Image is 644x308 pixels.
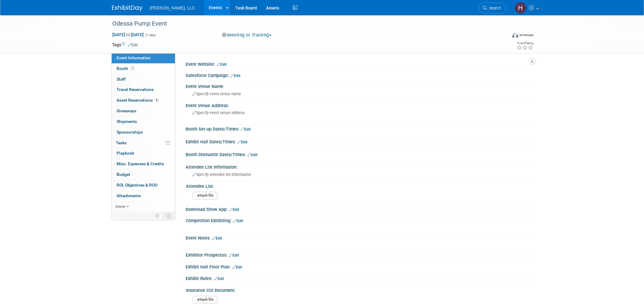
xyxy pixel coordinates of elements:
span: Booth [117,66,135,71]
a: Edit [232,265,242,269]
span: Search [487,6,501,10]
span: (1 day) [145,33,156,37]
td: Personalize Event Tab Strip [152,212,163,220]
a: Edit [212,236,222,240]
span: Tasks [116,140,127,145]
div: Exhibit Rules: [186,274,532,282]
td: Tags [112,42,138,48]
img: Format-Inperson.png [512,33,518,37]
div: Event Venue Address: [186,101,532,109]
span: Travel Reservations [117,87,154,92]
a: Edit [217,62,227,67]
span: more [115,204,125,209]
span: Playbook [117,151,134,156]
div: Attendee List: [186,182,529,189]
a: Asset Reservations4 [112,95,175,106]
span: 4 [154,98,159,103]
div: In-Person [519,33,534,37]
span: [DATE] [DATE] [112,32,144,37]
a: more [112,201,175,212]
a: Edit [128,43,138,47]
img: ExhibitDay [112,5,142,11]
span: [PERSON_NAME], LLC [150,5,195,10]
span: Staff [117,77,126,82]
span: Giveaways [117,108,136,113]
a: Edit [247,153,257,157]
a: Edit [214,277,224,281]
a: Shipments [112,117,175,127]
span: Asset Reservations [117,98,159,103]
span: Sponsorships [117,130,143,135]
div: Attendee List Information: [186,163,532,170]
a: Tasks [112,138,175,148]
span: Attachments [117,193,141,198]
a: Edit [230,74,240,78]
span: Event Information [117,55,151,60]
a: Giveaways [112,106,175,116]
a: Edit [241,127,251,131]
a: Event Information [112,53,175,63]
a: Edit [233,219,243,223]
span: Specify attendee list information [192,172,251,177]
span: ROI, Objectives & ROO [117,183,157,187]
td: Toggle Event Tabs [163,212,175,220]
img: Hannah Mulholland [515,2,526,14]
a: Sponsorships [112,127,175,138]
span: to [125,32,131,37]
div: Event Venue Name: [186,82,532,89]
div: Exhibit Hall Dates/Times: [186,137,532,145]
span: Shipments [117,119,137,124]
div: Exhibitor Prospectus: [186,250,532,258]
div: Event Notes: [186,233,532,241]
a: Edit [229,253,239,257]
span: Specify event venue address [192,110,245,115]
a: Attachments [112,191,175,201]
div: Exhibit Hall Floor Plan: [186,262,532,270]
div: Event Format [471,32,534,41]
a: Playbook [112,148,175,159]
div: Booth Set-up Dates/Times: [186,124,532,132]
div: Competition Exhibiting: [186,216,532,224]
div: Booth Dismantle Dates/Times: [186,150,532,158]
div: Event Rating [517,42,533,45]
a: Staff [112,74,175,85]
div: Salesforce Campaign: [186,71,532,79]
div: Event Website: [186,60,532,68]
a: Booth [112,64,175,74]
span: Budget [117,172,130,177]
div: Download Show App: [186,205,532,213]
span: Specify event venue name [192,92,241,96]
a: Travel Reservations [112,85,175,95]
a: ROI, Objectives & ROO [112,180,175,191]
a: Edit [237,140,247,144]
div: Insurance COI Document: [186,286,529,293]
a: Edit [229,208,239,212]
div: Odessa Pump Event [110,18,498,29]
span: Misc. Expenses & Credits [117,161,164,166]
button: Meeting or Training [220,32,274,38]
a: Budget [112,170,175,180]
a: Search [479,3,507,13]
a: Misc. Expenses & Credits [112,159,175,169]
span: Booth not reserved yet [130,66,135,71]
